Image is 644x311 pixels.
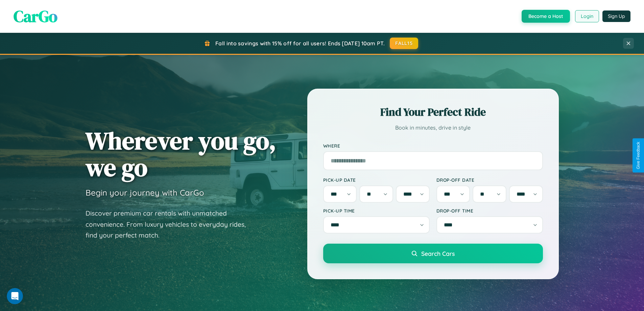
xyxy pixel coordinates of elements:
div: Give Feedback [636,142,641,169]
h3: Begin your journey with CarGo [86,187,204,198]
button: Sign Up [602,10,630,22]
button: Login [575,10,599,22]
label: Pick-up Date [323,177,430,183]
p: Book in minutes, drive in style [323,123,543,133]
span: Search Cars [421,250,455,257]
span: CarGo [14,5,57,27]
span: Fall into savings with 15% off for all users! Ends [DATE] 10am PT. [215,40,385,47]
button: Become a Host [522,10,570,23]
p: Discover premium car rentals with unmatched convenience. From luxury vehicles to everyday rides, ... [86,208,255,241]
label: Pick-up Time [323,208,430,214]
h1: Wherever you go, we go [86,127,276,181]
button: FALL15 [390,38,418,49]
label: Where [323,143,543,149]
h2: Find Your Perfect Ride [323,105,543,119]
label: Drop-off Date [436,177,543,183]
iframe: Intercom live chat [7,288,23,304]
button: Search Cars [323,244,543,263]
label: Drop-off Time [436,208,543,214]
